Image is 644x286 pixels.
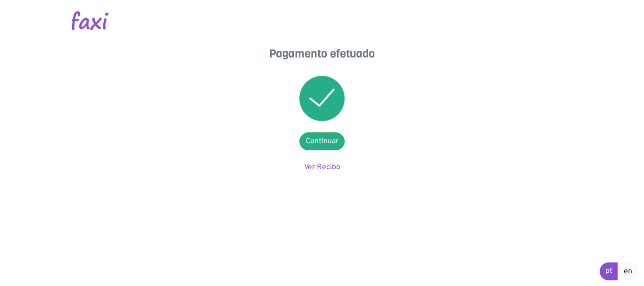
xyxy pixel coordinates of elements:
a: Ver Recibo [304,163,340,172]
a: en [618,262,638,280]
h4: Pagamento efetuado [228,47,416,61]
a: Continuar [299,132,345,150]
img: success [299,76,345,121]
a: pt [600,262,618,280]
